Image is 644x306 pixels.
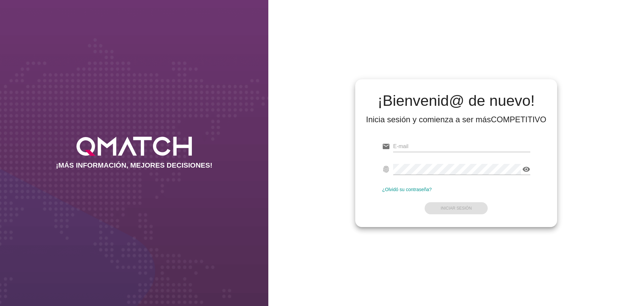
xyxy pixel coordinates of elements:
[393,141,530,152] input: E-mail
[382,165,390,173] i: fingerprint
[366,93,546,109] h2: ¡Bienvenid@ de nuevo!
[382,142,390,150] i: email
[522,165,530,173] i: visibility
[382,187,432,192] a: ¿Olvidó su contraseña?
[56,161,213,169] h2: ¡MÁS INFORMACIÓN, MEJORES DECISIONES!
[366,114,546,125] div: Inicia sesión y comienza a ser más
[491,115,546,124] strong: COMPETITIVO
